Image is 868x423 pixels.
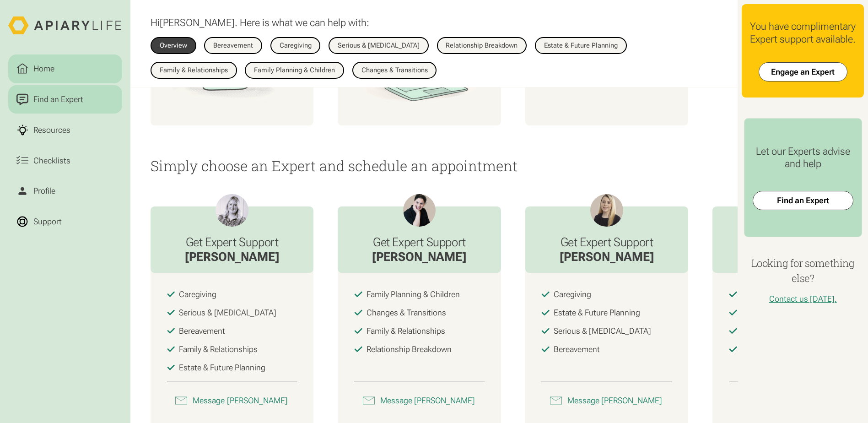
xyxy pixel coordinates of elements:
[544,42,618,49] div: Estate & Future Planning
[759,62,847,81] a: Engage an Expert
[367,308,446,318] div: Changes & Transitions
[338,42,420,49] div: Serious & [MEDICAL_DATA]
[32,216,64,228] div: Support
[535,37,627,54] a: Estate & Future Planning
[554,344,600,354] div: Bereavement
[560,235,654,249] h3: Get Expert Support
[367,344,452,354] div: Relationship Breakdown
[8,177,122,205] a: Profile
[32,185,58,197] div: Profile
[179,363,265,373] div: Estate & Future Planning
[729,393,859,407] a: Message[PERSON_NAME]
[541,393,672,407] a: Message[PERSON_NAME]
[179,344,258,354] div: Family & Relationships
[753,145,853,171] div: Let our Experts advise and help
[160,16,235,28] span: [PERSON_NAME]
[367,326,445,336] div: Family & Relationships
[245,62,344,78] a: Family Planning & Children
[213,42,253,49] div: Bereavement
[8,116,122,144] a: Resources
[151,158,717,174] p: Simply choose an Expert and schedule an appointment
[151,16,369,29] p: Hi . Here is what we can help with:
[352,62,437,78] a: Changes & Transitions
[554,326,651,336] div: Serious & [MEDICAL_DATA]
[270,37,321,54] a: Caregiving
[204,37,262,54] a: Bereavement
[193,396,225,406] div: Message
[179,308,276,318] div: Serious & [MEDICAL_DATA]
[361,67,428,74] div: Changes & Transitions
[742,255,864,286] h4: Looking for something else?
[179,289,216,299] div: Caregiving
[8,207,122,236] a: Support
[329,37,429,54] a: Serious & [MEDICAL_DATA]
[554,308,640,318] div: Estate & Future Planning
[354,393,485,407] a: Message[PERSON_NAME]
[554,289,591,299] div: Caregiving
[151,62,237,78] a: Family & Relationships
[280,42,312,49] div: Caregiving
[567,396,599,406] div: Message
[753,191,853,210] a: Find an Expert
[32,63,57,75] div: Home
[380,396,412,406] div: Message
[372,235,466,249] h3: Get Expert Support
[185,249,279,265] div: [PERSON_NAME]
[151,37,196,54] a: Overview
[32,93,86,106] div: Find an Expert
[367,289,460,299] div: Family Planning & Children
[185,235,279,249] h3: Get Expert Support
[32,154,73,167] div: Checklists
[160,67,228,74] div: Family & Relationships
[254,67,335,74] div: Family Planning & Children
[769,294,837,304] a: Contact us [DATE].
[446,42,518,49] div: Relationship Breakdown
[437,37,527,54] a: Relationship Breakdown
[32,124,73,136] div: Resources
[560,249,654,265] div: [PERSON_NAME]
[8,54,122,83] a: Home
[601,396,662,406] div: [PERSON_NAME]
[179,326,225,336] div: Bereavement
[8,146,122,175] a: Checklists
[414,396,475,406] div: [PERSON_NAME]
[372,249,466,265] div: [PERSON_NAME]
[227,396,288,406] div: [PERSON_NAME]
[167,393,297,407] a: Message[PERSON_NAME]
[750,20,856,46] div: You have complimentary Expert support available.
[8,85,122,114] a: Find an Expert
